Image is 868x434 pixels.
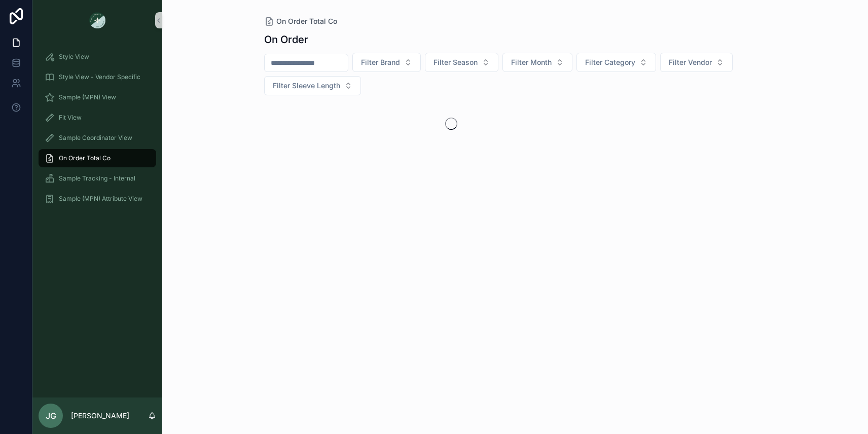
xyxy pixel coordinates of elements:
a: On Order Total Co [39,149,156,167]
button: Select Button [502,53,572,72]
a: Style View - Vendor Specific [39,68,156,86]
span: Sample (MPN) Attribute View [59,195,142,203]
a: Sample (MPN) View [39,88,156,106]
span: Style View [59,53,89,61]
a: Sample Tracking - Internal [39,169,156,188]
a: Sample Coordinator View [39,129,156,147]
img: App logo [89,12,105,28]
span: Filter Month [511,57,552,67]
button: Select Button [576,53,656,72]
button: Select Button [660,53,733,72]
span: Sample Tracking - Internal [59,174,135,183]
span: Filter Sleeve Length [273,81,340,91]
div: scrollable content [32,41,162,221]
button: Select Button [352,53,421,72]
span: Filter Vendor [669,57,712,67]
span: Filter Season [433,57,478,67]
span: On Order Total Co [59,154,111,162]
h1: On Order [264,32,308,47]
span: Sample Coordinator View [59,134,132,142]
a: On Order Total Co [264,16,337,26]
button: Select Button [425,53,498,72]
span: Fit View [59,114,82,122]
a: Sample (MPN) Attribute View [39,190,156,208]
button: Select Button [264,76,361,95]
p: [PERSON_NAME] [71,411,129,421]
a: Fit View [39,108,156,127]
span: On Order Total Co [276,16,337,26]
a: Style View [39,48,156,66]
span: Filter Category [585,57,635,67]
span: Style View - Vendor Specific [59,73,140,81]
span: JG [46,410,56,422]
span: Filter Brand [361,57,400,67]
span: Sample (MPN) View [59,93,116,101]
